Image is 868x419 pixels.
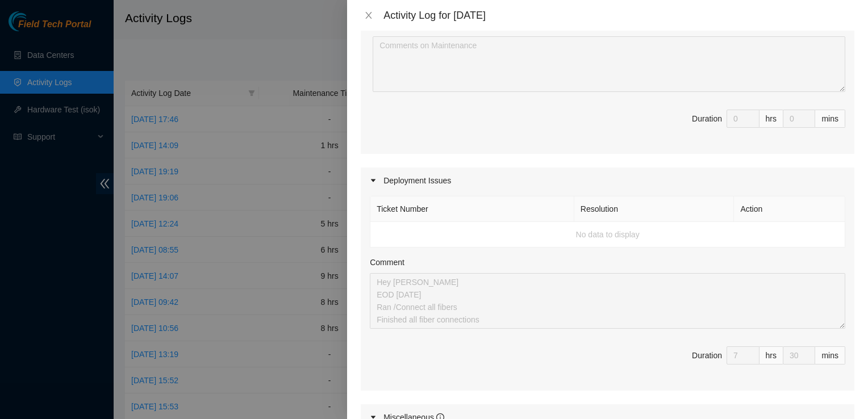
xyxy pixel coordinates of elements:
span: close [364,11,373,20]
textarea: Comment [373,36,845,92]
textarea: Comment [370,273,845,329]
th: Ticket Number [370,196,574,222]
div: Duration [692,112,722,125]
div: Deployment Issues [361,167,854,194]
th: Action [734,196,845,222]
div: hrs [759,110,783,128]
span: caret-right [370,177,377,184]
button: Close [361,10,377,21]
td: No data to display [370,222,845,248]
div: Duration [692,349,722,362]
div: Activity Log for [DATE] [383,9,854,22]
div: mins [815,346,845,364]
th: Resolution [574,196,735,222]
div: hrs [759,346,783,364]
label: Comment [370,256,404,269]
div: mins [815,110,845,128]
